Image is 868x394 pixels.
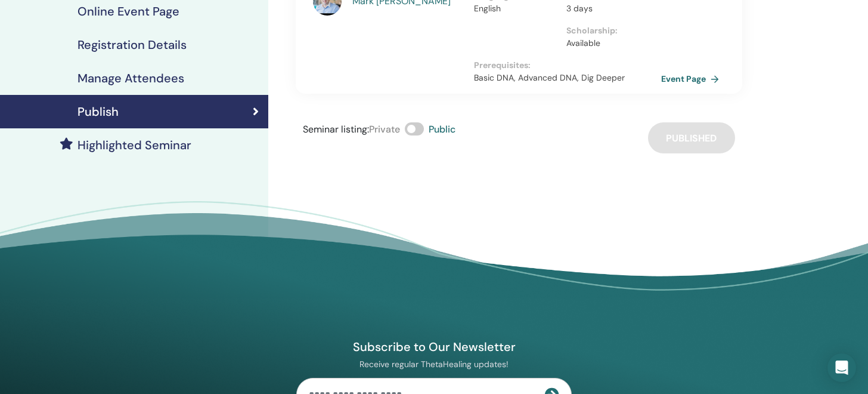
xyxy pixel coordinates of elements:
p: Available [566,37,652,50]
p: Receive regular ThetaHealing updates! [296,359,572,370]
p: Prerequisites : [474,59,659,72]
p: English [474,2,559,15]
span: Private [369,123,400,136]
h4: Registration Details [77,38,187,52]
h4: Online Event Page [77,4,179,19]
a: Event Page [661,70,724,88]
div: Open Intercom Messenger [827,353,856,382]
p: Basic DNA, Advanced DNA, Dig Deeper [474,72,659,84]
h4: Manage Attendees [77,71,184,85]
h4: Publish [77,104,119,119]
p: 3 days [566,2,652,15]
p: Scholarship : [566,24,652,37]
span: Seminar listing : [303,123,369,136]
span: Public [429,123,455,136]
h4: Highlighted Seminar [77,138,191,152]
h4: Subscribe to Our Newsletter [296,339,572,355]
